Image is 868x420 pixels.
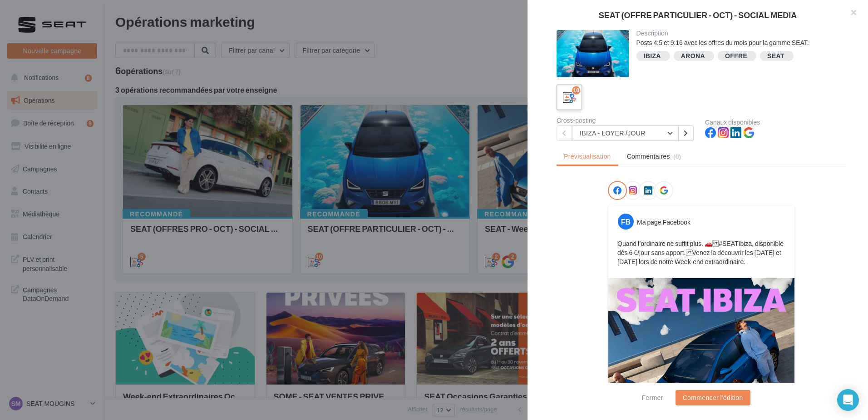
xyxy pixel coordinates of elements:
[557,117,698,124] div: Cross-posting
[636,38,839,47] div: Posts 4:5 et 9:16 avec les offres du mois pour la gamme SEAT.
[617,239,785,266] p: Quand l’ordinaire ne suffit plus. 🚗 #SEATIbiza, disponible dès 6 €/jour sans apport. Venez la déc...
[542,11,853,19] div: SEAT (OFFRE PARTICULIER - OCT) - SOCIAL MEDIA
[636,30,839,36] div: Description
[673,153,681,160] span: (0)
[572,125,678,141] button: IBIZA - LOYER /JOUR
[637,218,690,227] div: Ma page Facebook
[705,119,846,125] div: Canaux disponibles
[644,53,661,60] div: IBIZA
[725,53,747,60] div: OFFRE
[767,53,784,60] div: SEAT
[638,392,666,403] button: Fermer
[572,86,580,95] div: 10
[837,389,859,411] div: Open Intercom Messenger
[681,53,705,60] div: ARONA
[676,390,750,405] button: Commencer l'édition
[618,214,634,230] div: FB
[627,152,670,161] span: Commentaires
